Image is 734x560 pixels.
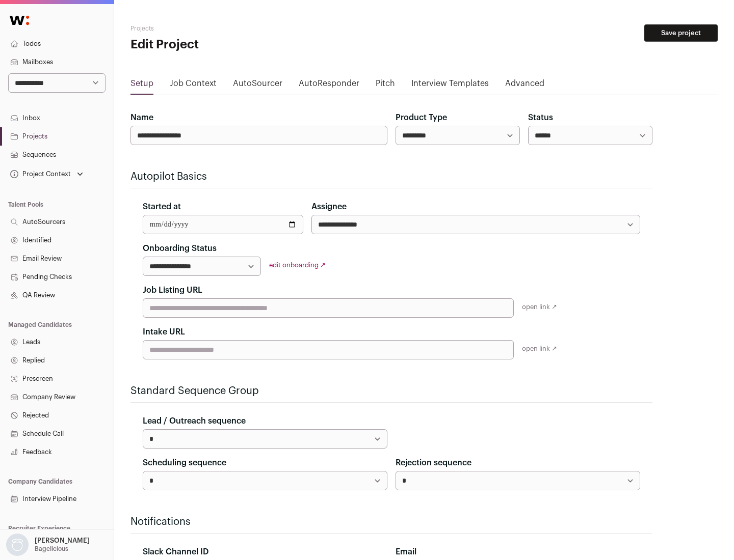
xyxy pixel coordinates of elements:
[396,457,471,469] label: Rejection sequence
[269,262,326,268] a: edit onboarding ↗
[4,534,92,556] button: Open dropdown
[311,201,347,213] label: Assignee
[411,77,489,94] a: Interview Templates
[233,77,282,94] a: AutoSourcer
[143,201,181,213] label: Started at
[8,170,71,178] div: Project Context
[130,384,652,398] h2: Standard Sequence Group
[130,170,652,184] h2: Autopilot Basics
[143,546,208,558] label: Slack Channel ID
[130,24,326,33] h2: Projects
[143,415,246,427] label: Lead / Outreach sequence
[376,77,395,94] a: Pitch
[130,37,326,53] h1: Edit Project
[143,457,226,469] label: Scheduling sequence
[4,10,35,31] img: Wellfound
[396,111,447,124] label: Product Type
[143,326,185,338] label: Intake URL
[130,515,652,529] h2: Notifications
[528,111,553,124] label: Status
[505,77,544,94] a: Advanced
[35,545,68,553] p: Bagelicious
[143,242,217,255] label: Onboarding Status
[8,167,85,181] button: Open dropdown
[35,537,90,545] p: [PERSON_NAME]
[130,111,153,124] label: Name
[143,284,202,296] label: Job Listing URL
[299,77,359,94] a: AutoResponder
[396,546,640,558] div: Email
[170,77,217,94] a: Job Context
[130,77,153,94] a: Setup
[644,24,718,42] button: Save project
[6,534,29,556] img: nopic.png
